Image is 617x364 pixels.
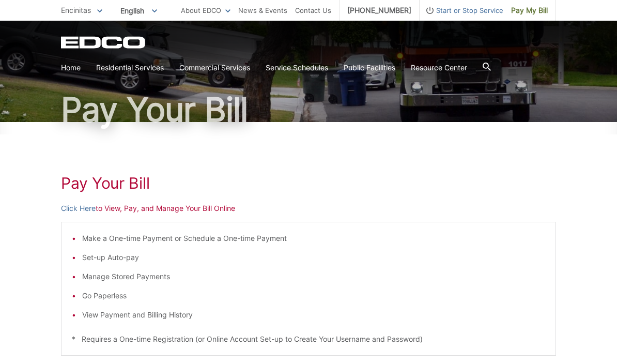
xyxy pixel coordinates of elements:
a: Commercial Services [179,62,250,73]
a: Click Here [61,203,96,214]
li: Go Paperless [82,290,545,301]
a: Public Facilities [344,62,395,73]
a: News & Events [238,5,287,16]
li: Set-up Auto-pay [82,252,545,263]
a: Home [61,62,81,73]
span: Encinitas [61,6,91,14]
p: * Requires a One-time Registration (or Online Account Set-up to Create Your Username and Password) [72,333,545,345]
h1: Pay Your Bill [61,93,556,126]
li: Manage Stored Payments [82,271,545,282]
a: Residential Services [96,62,164,73]
a: Service Schedules [266,62,328,73]
a: About EDCO [181,5,230,16]
a: Resource Center [411,62,467,73]
span: English [113,2,165,19]
a: Contact Us [295,5,331,16]
a: EDCD logo. Return to the homepage. [61,36,147,49]
p: to View, Pay, and Manage Your Bill Online [61,203,556,214]
h1: Pay Your Bill [61,174,556,192]
span: Pay My Bill [511,5,548,16]
li: View Payment and Billing History [82,309,545,321]
li: Make a One-time Payment or Schedule a One-time Payment [82,233,545,244]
